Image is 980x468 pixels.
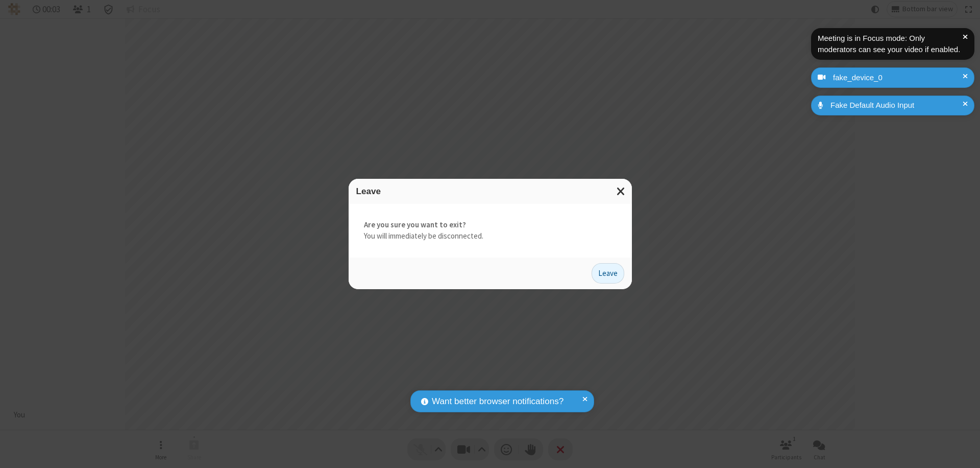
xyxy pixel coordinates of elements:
button: Leave [592,263,624,284]
div: Fake Default Audio Input [827,100,967,111]
h3: Leave [356,186,624,196]
button: Close modal [610,179,632,204]
span: Want better browser notifications? [432,395,563,408]
div: fake_device_0 [829,72,967,84]
div: Meeting is in Focus mode: Only moderators can see your video if enabled. [818,33,963,56]
strong: Are you sure you want to exit? [364,219,617,231]
div: You will immediately be disconnected. [349,204,632,258]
